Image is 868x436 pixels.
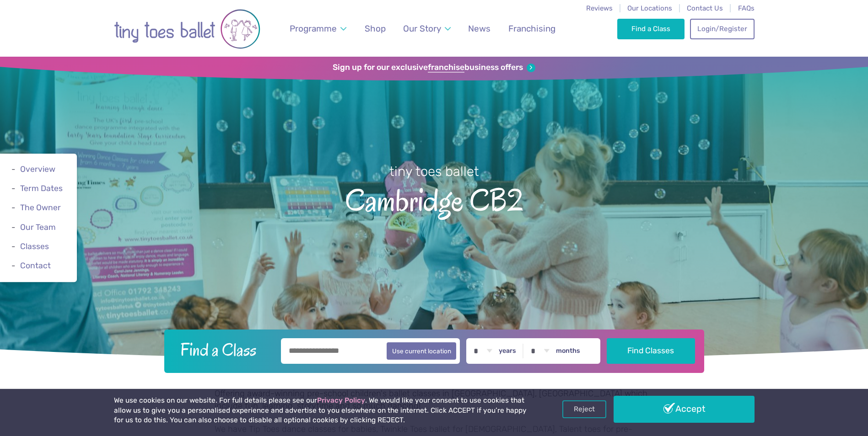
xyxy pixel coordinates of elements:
a: Term Dates [20,184,63,193]
a: Classes [20,242,49,251]
a: Sign up for our exclusivefranchisebusiness offers [333,63,535,73]
a: Reviews [586,4,613,12]
label: months [556,347,580,355]
a: Our Story [399,18,455,39]
a: Overview [20,165,55,174]
a: Contact [20,261,51,270]
a: Our Team [20,223,56,232]
span: Programme [290,23,337,34]
span: Our Story [403,23,441,34]
img: tiny toes ballet [114,6,260,52]
a: Reject [562,400,606,418]
small: tiny toes ballet [389,164,479,179]
a: Franchising [504,18,560,39]
a: News [464,18,495,39]
p: We use cookies on our website. For full details please see our . We would like your consent to us... [114,396,530,425]
span: News [468,23,491,34]
a: Login/Register [690,19,754,39]
a: The Owner [20,203,61,213]
a: Programme [285,18,350,39]
a: Accept [614,396,755,422]
button: Use current location [387,342,457,360]
h2: Find a Class [173,338,275,361]
span: Shop [365,23,386,34]
label: years [499,347,516,355]
a: Shop [360,18,390,39]
span: Franchising [508,23,555,34]
button: Find Classes [607,338,695,364]
a: Contact Us [687,4,723,12]
strong: franchise [428,63,464,73]
a: Privacy Policy [317,396,365,404]
a: Our Locations [627,4,672,12]
a: Find a Class [617,19,685,39]
span: Cambridge CB2 [16,181,852,218]
a: FAQs [738,4,755,12]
